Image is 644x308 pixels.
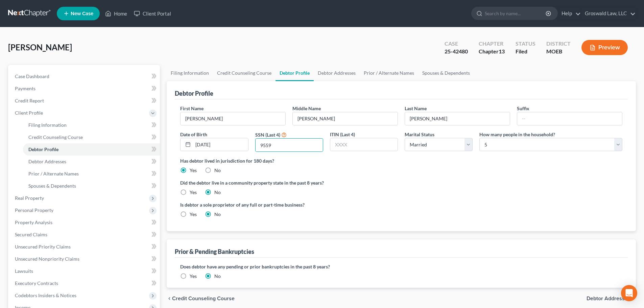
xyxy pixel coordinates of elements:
[15,292,76,298] span: Codebtors Insiders & Notices
[330,138,398,151] input: XXXX
[214,167,221,174] label: No
[15,219,52,225] span: Property Analysis
[9,277,160,289] a: Executory Contracts
[175,89,213,97] div: Debtor Profile
[180,179,622,186] label: Did the debtor live in a community property state in the past 8 years?
[28,122,67,128] span: Filing Information
[28,183,76,189] span: Spouses & Dependents
[418,65,474,81] a: Spouses & Dependents
[15,232,47,237] span: Secured Claims
[181,112,285,125] input: --
[15,244,71,250] span: Unsecured Priority Claims
[445,48,468,55] div: 25-42480
[360,65,418,81] a: Prior / Alternate Names
[23,180,160,192] a: Spouses & Dependents
[405,105,427,112] label: Last Name
[581,7,636,20] a: Groswald Law, LLC
[256,139,323,151] input: XXXX
[9,82,160,95] a: Payments
[15,256,79,262] span: Unsecured Nonpriority Claims
[15,280,58,286] span: Executory Contracts
[405,131,434,138] label: Marital Status
[28,134,83,140] span: Credit Counseling Course
[214,189,221,196] label: No
[255,131,280,138] label: SSN (Last 4)
[479,40,505,48] div: Chapter
[516,48,535,55] div: Filed
[28,146,58,152] span: Debtor Profile
[23,168,160,180] a: Prior / Alternate Names
[15,268,33,274] span: Lawsuits
[167,296,172,301] i: chevron_left
[175,247,254,256] div: Prior & Pending Bankruptcies
[485,7,547,20] input: Search by name...
[587,296,636,301] button: Debtor Addresses chevron_right
[581,40,628,55] button: Preview
[167,65,213,81] a: Filing Information
[28,159,66,164] span: Debtor Addresses
[330,131,355,138] label: ITIN (Last 4)
[180,105,204,112] label: First Name
[172,296,235,301] span: Credit Counseling Course
[9,216,160,229] a: Property Analysis
[102,7,130,20] a: Home
[8,42,72,52] span: [PERSON_NAME]
[23,156,160,168] a: Debtor Addresses
[15,86,35,91] span: Payments
[558,7,581,20] a: Help
[23,119,160,131] a: Filing Information
[15,98,44,103] span: Credit Report
[15,110,43,116] span: Client Profile
[314,65,360,81] a: Debtor Addresses
[479,131,555,138] label: How many people in the household?
[516,40,535,48] div: Status
[9,229,160,241] a: Secured Claims
[213,65,276,81] a: Credit Counseling Course
[23,131,160,143] a: Credit Counseling Course
[167,296,235,301] button: chevron_left Credit Counseling Course
[517,105,529,112] label: Suffix
[190,167,197,174] label: Yes
[479,48,505,55] div: Chapter
[190,273,197,280] label: Yes
[214,273,221,280] label: No
[15,73,49,79] span: Case Dashboard
[71,11,93,16] span: New Case
[23,143,160,156] a: Debtor Profile
[293,112,398,125] input: M.I
[587,296,630,301] span: Debtor Addresses
[9,265,160,277] a: Lawsuits
[9,95,160,107] a: Credit Report
[15,207,53,213] span: Personal Property
[546,48,571,55] div: MOEB
[15,195,44,201] span: Real Property
[276,65,314,81] a: Debtor Profile
[130,7,174,20] a: Client Portal
[190,211,197,218] label: Yes
[180,201,398,208] label: Is debtor a sole proprietor of any full or part-time business?
[9,241,160,253] a: Unsecured Priority Claims
[405,112,510,125] input: --
[214,211,221,218] label: No
[292,105,321,112] label: Middle Name
[445,40,468,48] div: Case
[190,189,197,196] label: Yes
[546,40,571,48] div: District
[621,285,637,301] div: Open Intercom Messenger
[28,171,79,176] span: Prior / Alternate Names
[499,48,505,54] span: 13
[517,112,622,125] input: --
[9,253,160,265] a: Unsecured Nonpriority Claims
[180,131,207,138] label: Date of Birth
[180,263,622,270] label: Does debtor have any pending or prior bankruptcies in the past 8 years?
[193,138,248,151] input: MM/DD/YYYY
[180,157,622,164] label: Has debtor lived in jurisdiction for 180 days?
[9,70,160,82] a: Case Dashboard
